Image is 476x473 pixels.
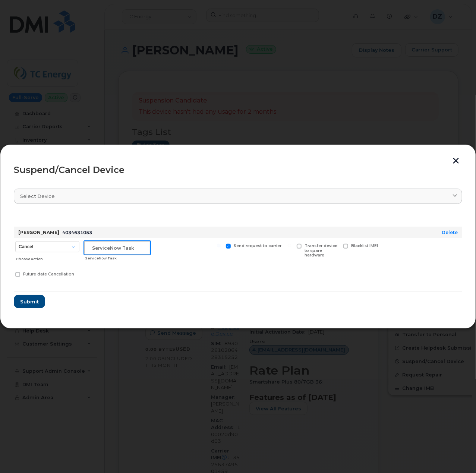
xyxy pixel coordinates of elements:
[444,441,470,467] iframe: Messenger Launcher
[351,243,378,248] span: Blacklist IMEI
[334,244,338,247] input: Blacklist IMEI
[288,244,291,247] input: Transfer device to spare hardware
[85,255,150,261] div: ServiceNow Task
[14,165,462,174] div: Suspend/Cancel Device
[84,241,150,255] input: ServiceNow Task
[442,230,458,235] a: Delete
[217,244,221,247] input: Send request to carrier
[234,243,281,248] span: Send request to carrier
[305,243,337,258] span: Transfer device to spare hardware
